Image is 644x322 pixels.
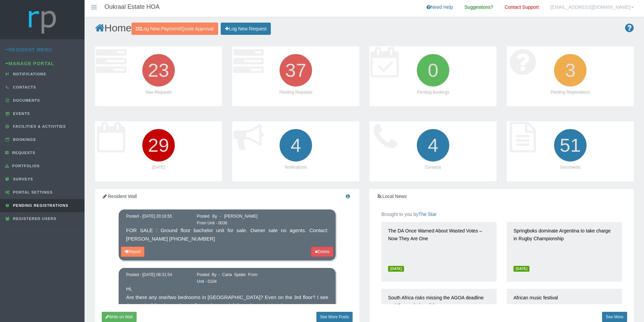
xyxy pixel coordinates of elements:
[414,51,452,89] i: 0
[507,46,634,106] a: 3 Pending Registrations
[277,126,315,164] i: 4
[507,222,622,281] a: Springboks dominate Argentina to take charge in Rugby Championship [DATE]
[316,312,353,322] a: See More Posts
[11,203,69,207] span: Pending Registrations
[95,22,634,35] h2: Home
[388,227,490,261] p: The DA Once Warned About Wasted Votes – Now They Are One
[232,121,359,181] a: 4 Notifications
[5,47,52,52] a: Resident Menu
[232,46,359,106] a: 37 Pending Requests
[140,126,177,164] i: 29
[419,212,437,217] a: The Star
[102,164,215,171] p: [DATE]
[5,61,54,66] a: Manage Portal
[514,164,627,171] p: Documents
[369,121,497,181] a: 4 Contacts
[369,46,497,106] a: 0 Pending Bookings
[126,285,328,318] p: Hi, Are there any one/two bedrooms in [GEOGRAPHIC_DATA]? Even on the 3rd floor? I see the one bui...
[11,72,46,76] span: Notifications
[376,89,490,96] p: Pending Bookings
[11,124,66,128] span: Facilities & Activities
[11,177,33,181] span: Surveys
[95,46,222,106] a: 23 New Requests
[132,23,218,35] a: Log New Payment/Quote Approval
[507,121,634,181] a: 51 Documents
[11,112,30,116] span: Events
[239,164,353,171] p: Notifications
[102,194,353,199] h5: Resident Wall
[551,126,589,164] i: 51
[11,85,36,89] span: Contacts
[381,210,622,218] p: Brought to you by
[11,98,40,102] span: Documents
[376,194,627,199] h5: Local News
[602,312,627,322] a: See More
[104,4,160,10] h4: Oukraal Estate HOA
[11,190,53,194] span: Portal Settings
[376,164,490,171] p: Contacts
[414,126,452,164] i: 4
[121,272,192,278] div: Posted - [DATE] 08:31:54
[277,51,315,89] i: 37
[239,89,353,96] p: Pending Requests
[221,23,271,35] a: Log New Request
[192,213,262,226] div: Posted By - [PERSON_NAME] From Unit - 0036
[514,89,627,96] p: Pending Registrations
[192,272,262,285] div: Posted By - Caria Spider From Unit - 0104
[10,151,35,155] span: Requests
[388,266,404,272] span: [DATE]
[514,266,529,272] span: [DATE]
[140,51,177,89] i: 23
[121,213,192,220] div: Posted - [DATE] 20:16:55
[11,217,56,221] span: Registered Users
[11,138,36,142] span: Bookings
[126,226,328,243] p: FOR SALE : Ground floor bachelor unit for sale. Owner sale no agents. Contact: [PERSON_NAME] [PHO...
[121,247,144,257] button: Report
[311,247,333,257] button: Delete
[551,51,589,89] i: 3
[102,312,137,322] button: Write on Wall
[381,222,497,281] a: The DA Once Warned About Wasted Votes – Now They Are One [DATE]
[514,227,615,261] p: Springboks dominate Argentina to take charge in Rugby Championship
[102,89,215,96] p: New Requests
[10,164,40,168] span: Portfolios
